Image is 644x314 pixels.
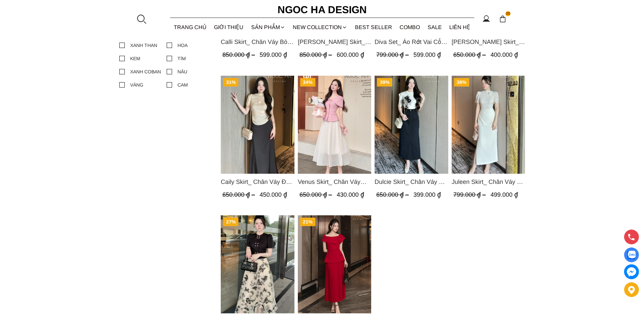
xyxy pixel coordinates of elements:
[413,51,441,58] span: 599.000 ₫
[221,37,294,47] span: Calli Skirt_ Chân Váy Bò Đuôi Cá May Chỉ Nổi CV137
[177,55,186,62] div: TÍM
[299,51,333,58] span: 850.000 ₫
[271,2,373,18] a: Ngoc Ha Design
[170,18,211,36] a: TRANG CHỦ
[375,37,448,47] span: Diva Set_ Áo Rớt Vai Cổ V, Chân Váy Lụa Đuôi Cá A1078+CV134
[177,81,188,89] div: CAM
[375,177,448,187] span: Dulcie Skirt_ Chân Váy Bò Dáng Bút Chì A CV130
[453,51,487,58] span: 650.000 ₫
[490,51,518,58] span: 400.000 ₫
[375,177,448,187] a: Link to Dulcie Skirt_ Chân Váy Bò Dáng Bút Chì A CV130
[297,215,371,313] a: Product image - Joylie Set_ Set Áo Peplum Vai Lệch, Chân Váy Dập Ly Màu Đỏ A956, CV120
[221,76,294,174] a: Product image - Caily Skirt_ Chân Váy Đuôi Cá Lụa Đen CV117
[351,18,396,36] a: BEST SELLER
[624,247,639,262] a: Display image
[424,18,446,36] a: SALE
[376,51,410,58] span: 799.000 ₫
[221,215,294,313] a: Product image - Bella Set_ Áo Vest Dáng Lửng Cúc Đồng, Chân Váy Họa Tiết Bướm A990+CV121
[130,55,140,62] div: KEM
[451,177,525,187] a: Link to Juleen Skirt_ Chân Váy Tà Hông Xẻ Sườn Màu Trắng CV122
[413,191,441,198] span: 399.000 ₫
[297,76,371,174] a: Product image - Venus Skirt_ Chân Váy Xòe Màu Kem CV131
[297,76,371,174] img: Venus Skirt_ Chân Váy Xòe Màu Kem CV131
[624,264,639,279] a: messenger
[260,191,287,198] span: 450.000 ₫
[627,251,636,259] img: Display image
[222,191,257,198] span: 650.000 ₫
[130,68,161,75] div: XANH COBAN
[177,42,188,49] div: HOA
[451,76,525,174] a: Product image - Juleen Skirt_ Chân Váy Tà Hông Xẻ Sườn Màu Trắng CV122
[451,76,525,174] img: Juleen Skirt_ Chân Váy Tà Hông Xẻ Sườn Màu Trắng CV122
[446,18,474,36] a: LIÊN HỆ
[299,191,333,198] span: 650.000 ₫
[221,177,294,187] a: Link to Caily Skirt_ Chân Váy Đuôi Cá Lụa Đen CV117
[453,191,487,198] span: 799.000 ₫
[221,177,294,187] span: Caily Skirt_ Chân Váy Đuôi Cá Lụa Đen CV117
[221,215,294,313] img: Bella Set_ Áo Vest Dáng Lửng Cúc Đồng, Chân Váy Họa Tiết Bướm A990+CV121
[451,37,525,47] span: [PERSON_NAME] Skirt_ Chân Váy A Ren Hoa CV125
[297,37,371,47] a: Link to Sara Skirt_ Chân Váy Xếp Ly Màu Trắng CV135
[221,76,294,174] img: Caily Skirt_ Chân Váy Đuôi Cá Lụa Đen CV117
[177,68,187,75] div: NÂU
[297,177,371,187] a: Link to Venus Skirt_ Chân Váy Xòe Màu Kem CV131
[130,42,157,49] div: XANH THAN
[376,191,410,198] span: 650.000 ₫
[222,51,257,58] span: 850.000 ₫
[210,18,247,36] a: GIỚI THIỆU
[297,37,371,47] span: [PERSON_NAME] Skirt_ Chân Váy Xếp Ly Màu Trắng CV135
[505,11,511,17] span: 20
[289,18,351,36] a: NEW COLLECTION
[490,191,518,198] span: 499.000 ₫
[451,177,525,187] span: Juleen Skirt_ Chân Váy Tà Hông Xẻ Sườn Màu Trắng CV122
[336,191,364,198] span: 430.000 ₫
[336,51,364,58] span: 600.000 ₫
[375,76,448,174] a: Product image - Dulcie Skirt_ Chân Váy Bò Dáng Bút Chì A CV130
[297,215,371,313] img: Joylie Set_ Set Áo Peplum Vai Lệch, Chân Váy Dập Ly Màu Đỏ A956, CV120
[247,18,289,36] div: SẢN PHẨM
[130,81,143,89] div: VÀNG
[375,76,448,174] img: Dulcie Skirt_ Chân Váy Bò Dáng Bút Chì A CV130
[221,37,294,47] a: Link to Calli Skirt_ Chân Váy Bò Đuôi Cá May Chỉ Nổi CV137
[499,15,506,23] img: img-CART-ICON-ksit0nf1
[396,18,424,36] a: Combo
[375,37,448,47] a: Link to Diva Set_ Áo Rớt Vai Cổ V, Chân Váy Lụa Đuôi Cá A1078+CV134
[451,37,525,47] a: Link to Lisa Skirt_ Chân Váy A Ren Hoa CV125
[260,51,287,58] span: 599.000 ₫
[297,177,371,187] span: Venus Skirt_ Chân Váy Xòe Màu Kem CV131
